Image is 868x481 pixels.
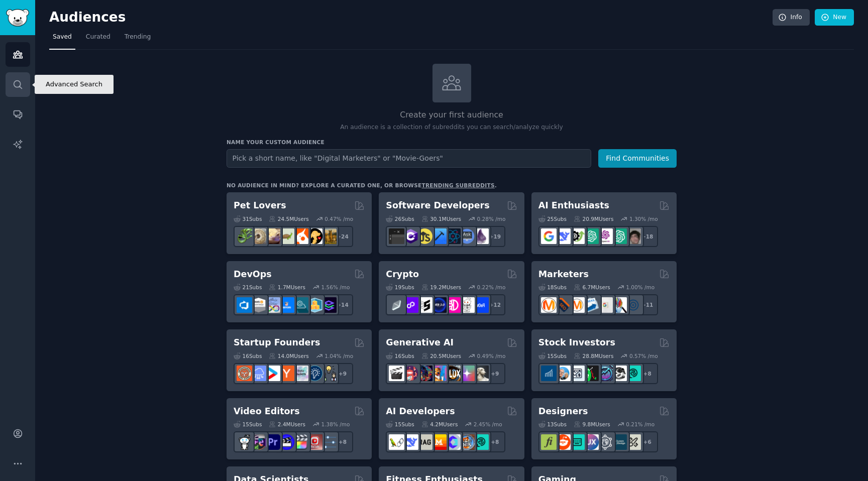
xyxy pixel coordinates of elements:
img: chatgpt_prompts_ [611,228,627,244]
div: 15 Sub s [538,352,567,359]
div: 28.8M Users [574,352,613,359]
span: Saved [53,33,72,42]
div: 19.2M Users [421,284,461,291]
img: 0xPolygon [403,297,418,313]
img: defi_ [473,297,489,313]
div: 16 Sub s [234,352,262,359]
img: DeepSeek [403,434,418,450]
img: startup [265,366,280,381]
img: platformengineering [293,297,308,313]
img: growmybusiness [321,366,337,381]
div: 24.5M Users [269,215,308,222]
div: 4.2M Users [421,421,458,428]
img: turtle [279,228,294,244]
img: MistralAI [431,434,447,450]
img: DreamBooth [473,366,489,381]
img: AskComputerScience [459,228,475,244]
img: Entrepreneurship [307,366,322,381]
img: DevOpsLinks [279,297,294,313]
img: ArtificalIntelligence [625,228,641,244]
img: UXDesign [583,434,599,450]
img: UI_Design [569,434,585,450]
img: editors [251,434,266,450]
img: csharp [403,228,418,244]
img: dogbreed [321,228,337,244]
h2: Startup Founders [234,336,320,349]
div: 2.45 % /mo [474,421,502,428]
div: + 8 [484,431,505,452]
img: ValueInvesting [555,366,571,381]
h2: Pet Lovers [234,199,286,212]
h2: Create your first audience [227,109,677,122]
img: indiehackers [293,366,308,381]
div: No audience in mind? Explore a curated one, or browse . [227,182,497,189]
div: 1.56 % /mo [321,284,350,291]
a: Trending [121,29,154,50]
img: leopardgeckos [265,228,280,244]
div: 1.7M Users [269,284,305,291]
div: 1.04 % /mo [324,352,353,359]
h2: Generative AI [386,336,454,349]
div: 20.5M Users [421,352,461,359]
div: 9.8M Users [574,421,610,428]
img: PetAdvice [307,228,322,244]
div: + 19 [484,226,505,247]
img: DeepSeek [555,228,571,244]
img: ethfinance [389,297,404,313]
div: + 24 [332,226,353,247]
img: AskMarketing [569,297,585,313]
div: 16 Sub s [386,352,414,359]
img: learnjavascript [417,228,432,244]
div: 1.38 % /mo [321,421,350,428]
img: PlatformEngineers [321,297,337,313]
img: iOSProgramming [431,228,447,244]
img: EntrepreneurRideAlong [237,366,252,381]
img: StocksAndTrading [597,366,613,381]
img: gopro [237,434,252,450]
img: VideoEditors [279,434,294,450]
img: sdforall [431,366,447,381]
img: deepdream [417,366,432,381]
img: dalle2 [403,366,418,381]
img: OpenSourceAI [445,434,461,450]
div: 0.22 % /mo [477,284,506,291]
div: 20.9M Users [574,215,613,222]
div: 1.00 % /mo [626,284,655,291]
input: Pick a short name, like "Digital Marketers" or "Movie-Goers" [227,149,591,168]
h2: Crypto [386,268,419,281]
div: 15 Sub s [386,421,414,428]
div: + 14 [332,294,353,315]
img: starryai [459,366,475,381]
img: learndesign [611,434,627,450]
img: userexperience [597,434,613,450]
div: 26 Sub s [386,215,414,222]
h2: AI Enthusiasts [538,199,609,212]
img: logodesign [555,434,571,450]
img: Forex [569,366,585,381]
img: googleads [597,297,613,313]
img: typography [541,434,557,450]
div: 31 Sub s [234,215,262,222]
h2: Audiences [49,10,773,26]
h3: Name your custom audience [227,139,677,146]
img: GummySearch logo [6,9,29,27]
img: defiblockchain [445,297,461,313]
div: + 9 [332,363,353,384]
img: ycombinator [279,366,294,381]
h2: Marketers [538,268,589,281]
div: 18 Sub s [538,284,567,291]
img: AItoolsCatalog [569,228,585,244]
span: Curated [86,33,111,42]
div: 2.4M Users [269,421,305,428]
img: postproduction [321,434,337,450]
div: 0.28 % /mo [477,215,506,222]
img: aivideo [389,366,404,381]
img: technicalanalysis [625,366,641,381]
img: content_marketing [541,297,557,313]
div: 0.21 % /mo [626,421,655,428]
img: Emailmarketing [583,297,599,313]
div: 0.47 % /mo [324,215,353,222]
img: LangChain [389,434,404,450]
img: OpenAIDev [597,228,613,244]
h2: Designers [538,405,588,418]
